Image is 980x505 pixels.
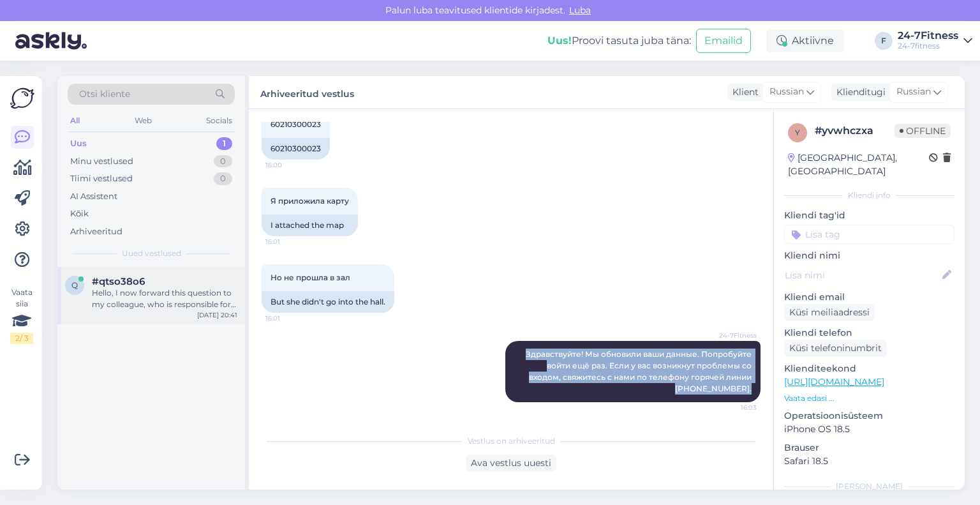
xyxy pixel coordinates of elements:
[92,276,145,287] span: #qtso38o6
[260,84,354,101] label: Arhiveeritud vestlus
[696,29,751,53] button: Emailid
[70,137,87,150] div: Uus
[547,34,572,47] b: Uus!
[766,29,844,52] div: Aktiivne
[784,481,954,492] div: [PERSON_NAME]
[784,393,954,404] p: Vaata edasi ...
[784,326,954,340] p: Kliendi telefon
[898,31,972,51] a: 24-7Fitness24-7fitness
[132,112,154,129] div: Web
[784,340,887,357] div: Küsi telefoninumbrit
[784,209,954,222] p: Kliendi tag'id
[547,33,691,49] div: Proovi tasuta juba täna:
[784,409,954,423] p: Operatsioonisüsteem
[709,331,757,340] span: 24-7Fitness
[784,290,954,304] p: Kliendi email
[784,190,954,201] div: Kliendi info
[896,85,931,99] span: Russian
[10,333,33,344] div: 2 / 3
[709,403,757,412] span: 16:03
[788,151,929,178] div: [GEOGRAPHIC_DATA], [GEOGRAPHIC_DATA]
[10,287,33,344] div: Vaata siia
[784,362,954,375] p: Klienditeekond
[526,349,754,393] span: Здравствуйте! Мы обновили ваши данные. Попробуйте войти ещё раз. Если у вас возникнут проблемы со...
[784,423,954,436] p: iPhone OS 18.5
[898,41,958,51] div: 24-7fitness
[92,287,237,310] div: Hello, I now forward this question to my colleague, who is responsible for this. The reply will b...
[265,160,313,170] span: 16:00
[784,441,954,455] p: Brauser
[214,155,232,168] div: 0
[122,248,181,259] span: Uued vestlused
[70,155,133,168] div: Minu vestlused
[815,123,895,139] div: # yvwhczxa
[68,112,82,129] div: All
[262,215,358,236] div: I attached the map
[769,85,804,99] span: Russian
[831,86,886,99] div: Klienditugi
[214,172,232,185] div: 0
[10,86,34,110] img: Askly Logo
[898,31,958,41] div: 24-7Fitness
[70,207,89,220] div: Kõik
[262,138,330,160] div: 60210300023
[197,310,237,320] div: [DATE] 20:41
[727,86,759,99] div: Klient
[784,225,954,244] input: Lisa tag
[265,237,313,246] span: 16:01
[466,455,556,472] div: Ava vestlus uuesti
[468,435,555,447] span: Vestlus on arhiveeritud
[79,87,130,101] span: Otsi kliente
[784,249,954,262] p: Kliendi nimi
[70,172,133,185] div: Tiimi vestlused
[875,32,893,50] div: F
[70,190,117,203] div: AI Assistent
[216,137,232,150] div: 1
[262,291,394,313] div: But she didn't go into the hall.
[784,376,884,388] a: [URL][DOMAIN_NAME]
[204,112,235,129] div: Socials
[565,4,595,16] span: Luba
[70,225,122,238] div: Arhiveeritud
[71,280,78,290] span: q
[895,124,951,138] span: Offline
[265,313,313,323] span: 16:01
[784,455,954,468] p: Safari 18.5
[795,128,800,137] span: y
[271,273,350,282] span: Но не прошла в зал
[271,119,321,129] span: 60210300023
[784,304,875,321] div: Küsi meiliaadressi
[271,196,349,206] span: Я приложила карту
[785,268,940,282] input: Lisa nimi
